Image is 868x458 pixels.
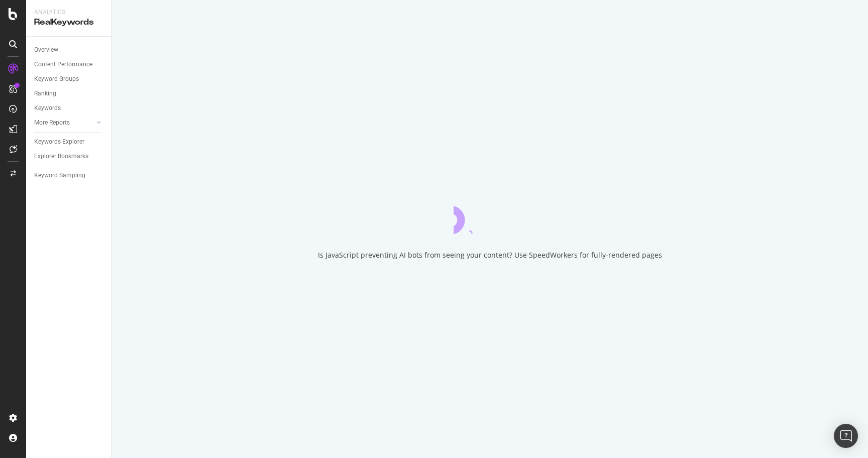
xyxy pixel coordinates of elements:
[34,118,70,128] div: More Reports
[34,118,94,128] a: More Reports
[34,151,88,162] div: Explorer Bookmarks
[34,88,56,99] div: Ranking
[34,137,84,147] div: Keywords Explorer
[34,59,92,70] div: Content Performance
[34,170,85,181] div: Keyword Sampling
[34,17,103,28] div: RealKeywords
[34,59,104,70] a: Content Performance
[34,137,104,147] a: Keywords Explorer
[34,103,104,113] a: Keywords
[834,424,858,448] div: Open Intercom Messenger
[34,88,104,99] a: Ranking
[34,8,103,17] div: Analytics
[34,170,104,181] a: Keyword Sampling
[34,45,58,55] div: Overview
[34,45,104,55] a: Overview
[454,198,526,234] div: animation
[34,74,104,84] a: Keyword Groups
[34,74,79,84] div: Keyword Groups
[318,250,662,260] div: Is JavaScript preventing AI bots from seeing your content? Use SpeedWorkers for fully-rendered pages
[34,151,104,162] a: Explorer Bookmarks
[34,103,61,113] div: Keywords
